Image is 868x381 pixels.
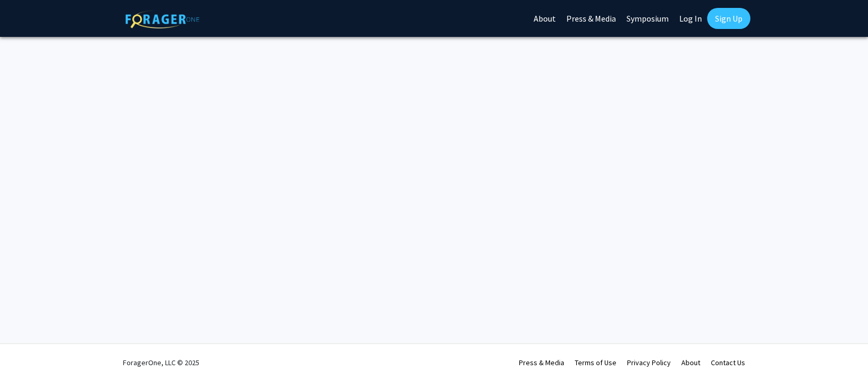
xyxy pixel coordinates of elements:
[711,358,745,367] a: Contact Us
[681,358,700,367] a: About
[627,358,671,367] a: Privacy Policy
[123,344,199,381] div: ForagerOne, LLC © 2025
[707,8,750,29] a: Sign Up
[126,10,199,28] img: ForagerOne Logo
[575,358,616,367] a: Terms of Use
[519,358,564,367] a: Press & Media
